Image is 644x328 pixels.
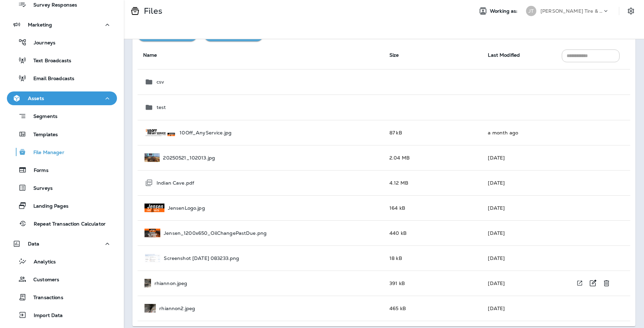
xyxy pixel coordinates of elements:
button: File Manager [7,145,117,159]
button: Segments [7,109,117,123]
p: File Manager [26,150,64,156]
img: 20250521_102013.jpg [144,153,160,162]
p: Assets [28,96,44,101]
p: 20250521_102013.jpg [163,155,215,161]
div: Delete rhiannon.jpeg [600,276,613,290]
p: Jensen_1200x650_OilChangePastDue.png [164,230,267,236]
img: Screenshot%202025-08-20%20083233.png [144,254,160,262]
td: [DATE] [482,195,556,220]
img: JensenLogo.jpg [144,204,164,212]
span: Working as: [490,8,519,14]
button: Templates [7,127,117,141]
button: Forms [7,163,117,177]
button: Transactions [7,290,117,304]
img: Jensen_1200x650_OilChangePastDue.png [144,229,160,237]
td: a month ago [482,120,556,145]
td: [DATE] [482,170,556,195]
p: Customers [26,277,59,283]
p: Forms [27,167,49,174]
div: View file in a new window [573,277,586,289]
p: csv [157,79,164,85]
td: 465 kB [384,296,482,321]
p: rhiannon.jpeg [154,281,187,286]
td: [DATE] [482,220,556,245]
button: Import Data [7,308,117,322]
p: Email Broadcasts [26,76,74,82]
td: 4.12 MB [384,170,482,195]
button: Landing Pages [7,198,117,213]
img: 10Off_AnyService.jpg [144,128,176,137]
p: Marketing [28,22,52,28]
td: 2.04 MB [384,145,482,170]
button: Customers [7,272,117,286]
button: Text Broadcasts [7,53,117,67]
button: Settings [625,5,637,17]
div: JT [526,6,536,16]
button: Surveys [7,181,117,195]
p: Surveys [26,185,53,192]
td: [DATE] [482,145,556,170]
p: Templates [26,132,58,138]
button: Journeys [7,35,117,50]
p: test [157,105,166,110]
p: Data [28,241,40,247]
button: Repeat Transaction Calculator [7,216,117,231]
p: Journeys [27,40,55,46]
button: Assets [7,91,117,105]
td: [DATE] [482,245,556,271]
td: 391 kB [384,271,482,296]
p: Survey Responses [26,2,77,9]
p: Text Broadcasts [26,58,71,64]
p: Segments [26,113,57,120]
div: Rename rhiannon.jpeg [586,276,600,290]
p: Import Data [27,313,63,319]
span: Name [143,52,157,58]
span: Size [389,52,399,58]
button: Data [7,237,117,251]
button: Marketing [7,18,117,32]
p: JensenLogo.jpg [168,205,205,211]
button: Analytics [7,254,117,269]
td: 164 kB [384,195,482,220]
span: Last Modified [488,52,520,58]
td: 18 kB [384,245,482,271]
p: Analytics [27,259,56,265]
img: rhiannon.jpeg [144,279,151,287]
td: [DATE] [482,271,556,296]
p: rhiannon2.jpeg [159,306,195,311]
p: Repeat Transaction Calculator [27,221,106,228]
td: 87 kB [384,120,482,145]
p: Transactions [26,295,63,301]
p: Screenshot [DATE] 083233.png [164,255,239,261]
td: 440 kB [384,220,482,245]
td: [DATE] [482,296,556,321]
img: rhiannon2.jpeg [144,304,156,313]
p: Indian Cave.pdf [157,180,194,186]
p: [PERSON_NAME] Tire & Auto [540,8,602,14]
p: Landing Pages [26,203,68,210]
p: 10Off_AnyService.jpg [180,130,232,135]
p: Files [141,6,162,16]
button: Email Broadcasts [7,71,117,85]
